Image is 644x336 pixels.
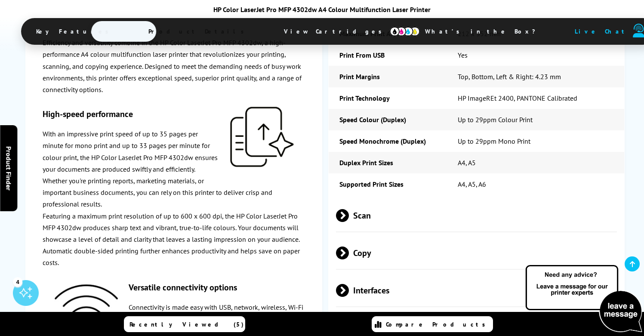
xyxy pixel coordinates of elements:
[23,21,126,42] span: Key Features
[43,281,305,293] h3: Versatile connectivity options
[21,5,623,14] div: HP Color LaserJet Pro MFP 4302dw A4 Colour Multifunction Laser Printer
[329,109,447,130] td: Speed Colour (Duplex)
[271,20,403,43] span: View Cartridges
[43,37,305,96] p: Efficiency and versatility combine in the HP Color LaserJet Pro MFP 4302dw, a high-performance A4...
[13,277,22,287] div: 4
[447,66,625,87] td: Top, Bottom, Left & Right: 4.23 mm
[329,152,447,173] td: Duplex Print Sizes
[575,28,628,35] span: Live Chat
[329,87,447,109] td: Print Technology
[447,109,625,130] td: Up to 29ppm Colour Print
[329,173,447,195] td: Supported Print Sizes
[390,27,420,36] img: cmyk-icon.svg
[329,130,447,152] td: Speed Monochrome (Duplex)
[129,321,244,328] span: Recently Viewed (5)
[53,277,118,326] img: hp-new-wireless-icon-160.png
[386,321,490,328] span: Compare Products
[524,264,644,334] img: Open Live Chat window
[124,316,245,332] a: Recently Viewed (5)
[447,44,625,66] td: Yes
[447,152,625,173] td: A4, A5
[336,237,617,269] span: Copy
[136,21,262,42] span: Product Details
[447,173,625,195] td: A4, A5, A6
[336,274,617,306] span: Interfaces
[447,130,625,152] td: Up to 29ppm Mono Print
[412,21,557,42] span: What’s in the Box?
[229,104,295,170] img: hp-new-print-quality-icon-160.png
[329,66,447,87] td: Print Margins
[43,210,305,268] p: Featuring a maximum print resolution of up to 600 x 600 dpi, the HP Color LaserJet Pro MFP 4302dw...
[372,316,493,332] a: Compare Products
[336,199,617,231] span: Scan
[329,44,447,66] td: Print From USB
[43,128,305,210] p: With an impressive print speed of up to 35 pages per minute for mono print and up to 33 pages per...
[43,108,305,120] h3: High-speed performance
[4,146,13,190] span: Product Finder
[447,87,625,109] td: HP ImageREt 2400, PANTONE Calibrated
